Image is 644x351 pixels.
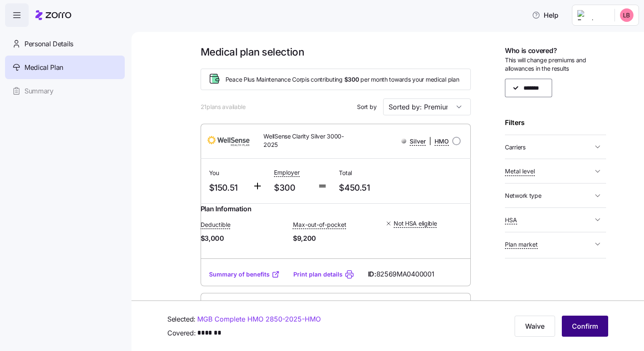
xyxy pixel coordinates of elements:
button: HSA [505,211,606,229]
span: Carriers [505,143,526,152]
span: $450.51 [339,181,397,195]
span: $3,000 [201,233,286,244]
span: Employer [274,168,300,177]
span: Sort by [357,103,376,111]
button: Network type [505,187,606,204]
a: Summary [5,79,125,103]
span: 21 plans available [201,103,246,111]
a: Print plan details [293,270,343,279]
span: Max-out-of-pocket [293,221,346,229]
span: Personal Details [24,39,73,49]
img: dc6d401a0d049ff48e21ca3746d05104 [620,8,633,22]
span: Network type [505,191,542,200]
div: Filters [505,117,606,128]
span: $150.51 [209,181,246,195]
span: This will change premiums and allowances in the results [505,56,606,73]
span: ID: [368,269,435,279]
span: Total [339,169,397,177]
img: WellSense Health Plan (BMC) [207,131,250,151]
span: Not HSA eligible [394,219,437,228]
span: $300 [274,181,311,195]
button: Carriers [505,138,606,156]
button: Waive [515,316,555,337]
img: Employer logo [577,10,608,20]
span: You [209,169,246,177]
span: Selected: [167,314,196,324]
div: | [401,136,449,146]
span: Medical Plan [24,62,63,73]
a: MGB Complete HMO 2850-2025-HMO [197,314,321,324]
button: Metal level [505,162,606,180]
span: Deductible [201,221,231,229]
h1: Medical plan selection [201,45,471,58]
span: Help [532,10,558,20]
a: Medical Plan [5,56,125,79]
input: Order by dropdown [383,98,471,115]
a: Summary of benefits [209,270,280,279]
span: $9,200 [293,233,378,244]
span: Plan market [505,240,538,249]
span: 82569MA0400001 [376,269,435,279]
button: Plan market [505,236,606,253]
span: Plan Information [201,204,252,214]
span: Who is covered? [505,45,557,56]
span: WellSense Clarity Silver 3000-2025 [263,132,354,149]
span: Peace Plus Maintenance Corp is contributing per month towards your medical plan [225,75,459,84]
span: Covered: [167,328,196,338]
button: Confirm [562,316,608,337]
span: Waive [525,321,545,331]
span: Metal level [505,167,535,175]
span: HSA [505,216,517,224]
span: Confirm [572,321,598,331]
span: Silver [410,137,426,146]
button: Help [525,7,565,24]
span: $300 [344,75,359,84]
a: Personal Details [5,32,125,56]
span: HMO [435,137,449,146]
